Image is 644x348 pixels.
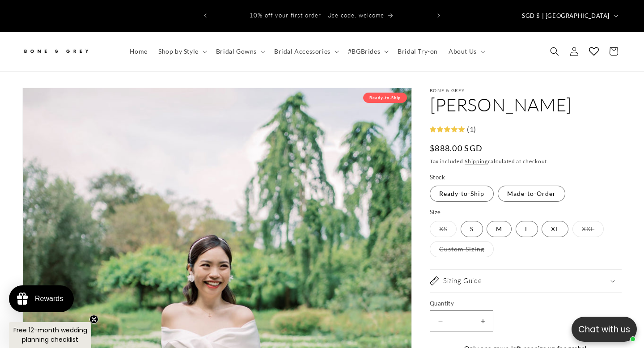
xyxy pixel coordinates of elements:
a: Shipping [465,158,488,165]
a: Bone and Grey Bridal [19,41,115,62]
a: Bridal Try-on [392,42,443,61]
button: Close teaser [89,315,98,324]
summary: #BGBrides [343,42,392,61]
div: (1) [465,123,476,136]
button: Open chatbox [572,317,637,342]
h2: Sizing Guide [443,276,482,285]
div: Free 12-month wedding planning checklistClose teaser [9,322,91,348]
summary: Bridal Gowns [211,42,269,61]
summary: Shop by Style [153,42,211,61]
div: Rewards [35,295,63,303]
label: S [461,221,483,237]
span: About Us [449,47,477,55]
p: Chat with us [572,323,637,336]
label: Ready-to-Ship [430,186,494,202]
summary: Search [545,42,564,61]
span: #BGBrides [348,47,380,55]
p: Bone & Grey [430,88,622,93]
span: Bridal Try-on [398,47,438,55]
span: Bridal Gowns [216,47,257,55]
summary: Bridal Accessories [269,42,343,61]
button: Next announcement [429,7,449,24]
span: Free 12-month wedding planning checklist [13,326,87,344]
span: Shop by Style [158,47,199,55]
button: Previous announcement [195,7,215,24]
legend: Size [430,208,442,217]
label: Quantity [430,299,622,308]
summary: About Us [443,42,489,61]
label: XXL [572,221,604,237]
span: $888.00 SGD [430,142,483,154]
span: 10% off your first order | Use code: welcome [250,12,384,19]
span: Bridal Accessories [274,47,330,55]
div: Tax included. calculated at checkout. [430,157,622,166]
label: XS [430,221,457,237]
span: Home [130,47,148,55]
label: L [516,221,538,237]
span: SGD $ | [GEOGRAPHIC_DATA] [522,12,610,21]
label: Made-to-Order [498,186,565,202]
summary: Sizing Guide [430,270,622,292]
a: Home [124,42,153,61]
label: M [487,221,512,237]
label: XL [542,221,568,237]
label: Custom Sizing [430,241,494,257]
legend: Stock [430,173,446,182]
img: Bone and Grey Bridal [22,44,89,59]
h1: [PERSON_NAME] [430,93,622,116]
button: SGD $ | [GEOGRAPHIC_DATA] [517,7,622,24]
